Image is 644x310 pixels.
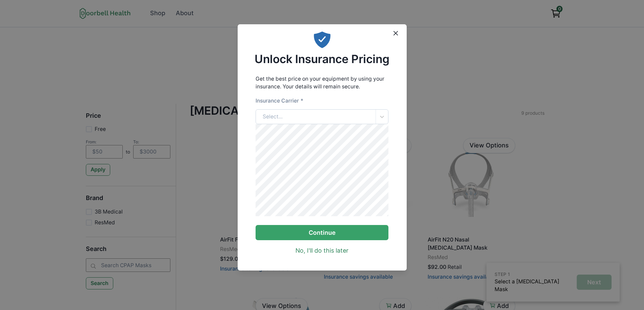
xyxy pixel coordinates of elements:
[390,27,402,39] button: Close
[256,75,388,91] p: Get the best price on your equipment by using your insurance. Your details will remain secure.
[295,246,349,255] a: No, I'll do this later
[256,97,303,105] label: Insurance Carrier
[255,52,389,66] h2: Unlock Insurance Pricing
[256,225,388,240] button: Continue
[263,113,283,121] div: Select...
